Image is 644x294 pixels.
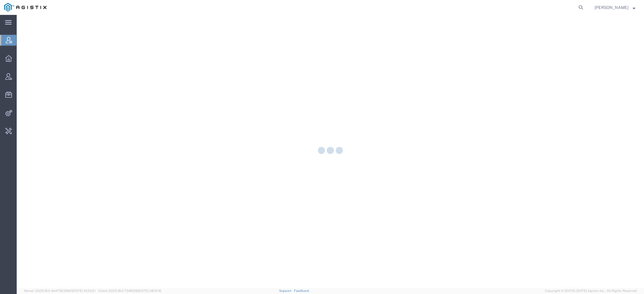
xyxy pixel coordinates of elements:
span: Server: 2025.18.0-4e47823f9d1 [24,289,95,293]
span: Kaitlyn Hostetler [595,4,628,11]
a: Feedback [294,289,309,293]
span: Copyright © [DATE]-[DATE] Agistix Inc., All Rights Reserved [545,288,637,293]
span: [DATE] 10:23:21 [72,289,95,293]
span: Client: 2025.18.0-7346316 [98,289,161,293]
a: Support [279,289,294,293]
button: [PERSON_NAME] [594,4,636,11]
span: [DATE] 08:10:16 [138,289,161,293]
img: logo [4,3,47,12]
